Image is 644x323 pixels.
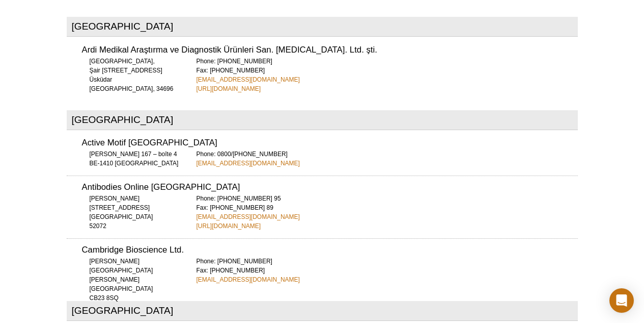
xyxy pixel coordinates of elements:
div: [PERSON_NAME] 167 – boîte 4 BE-1410 [GEOGRAPHIC_DATA] [82,150,184,168]
a: [EMAIL_ADDRESS][DOMAIN_NAME] [197,75,300,84]
h2: [GEOGRAPHIC_DATA] [67,301,578,321]
h2: [GEOGRAPHIC_DATA] [67,110,578,130]
a: [EMAIL_ADDRESS][DOMAIN_NAME] [197,159,300,168]
div: [PERSON_NAME][GEOGRAPHIC_DATA] [PERSON_NAME] [GEOGRAPHIC_DATA] CB23 8SQ [82,257,184,303]
div: Phone: [PHONE_NUMBER] 95 Fax: [PHONE_NUMBER] 89 [197,194,578,231]
div: [GEOGRAPHIC_DATA], Şair [STREET_ADDRESS] Üsküdar [GEOGRAPHIC_DATA], 34696 [82,57,184,93]
div: Phone: [PHONE_NUMBER] Fax: [PHONE_NUMBER] [197,57,578,93]
div: [PERSON_NAME][STREET_ADDRESS] [GEOGRAPHIC_DATA] 52072 [82,194,184,231]
h3: Cambridge Bioscience Ltd. [82,246,578,255]
a: [URL][DOMAIN_NAME] [197,221,261,231]
a: [EMAIL_ADDRESS][DOMAIN_NAME] [197,275,300,284]
h2: [GEOGRAPHIC_DATA] [67,17,578,37]
h3: Active Motif [GEOGRAPHIC_DATA] [82,139,578,147]
a: [EMAIL_ADDRESS][DOMAIN_NAME] [197,212,300,221]
a: [URL][DOMAIN_NAME] [197,84,261,93]
div: Phone: [PHONE_NUMBER] Fax: [PHONE_NUMBER] [197,257,578,284]
h3: Ardi Medikal Araştırma ve Diagnostik Ürünleri San. [MEDICAL_DATA]. Ltd. şti. [82,46,578,55]
div: Open Intercom Messenger [609,288,634,313]
div: Phone: 0800/[PHONE_NUMBER] [197,150,578,168]
h3: Antibodies Online [GEOGRAPHIC_DATA] [82,183,578,192]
